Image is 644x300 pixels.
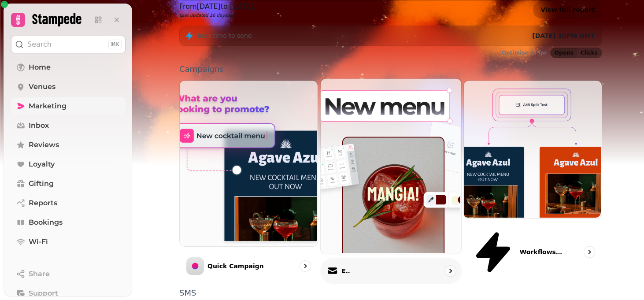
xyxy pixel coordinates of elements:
span: Marketing [29,101,67,111]
span: Bookings [29,217,63,228]
a: Loyalty [11,156,126,173]
svg: go to [585,248,594,256]
p: From [DATE] to [DATE] [179,1,254,12]
span: Clicks [581,50,598,56]
a: Workflows (coming soon)Workflows (coming soon) [463,80,602,282]
span: Share [29,269,50,279]
span: Loyalty [29,159,55,170]
button: Share [11,265,126,283]
span: Venues [29,81,56,92]
a: Home [11,59,126,76]
a: Inbox [11,117,126,134]
p: Search [27,39,52,50]
svg: go to [301,262,310,270]
span: Inbox [29,120,49,131]
a: Reports [11,194,126,212]
p: Best time to send [197,31,252,40]
span: [DATE] 10PM GMT [532,32,595,39]
a: EmailEmail [320,78,462,284]
button: Clicks [577,48,602,58]
svg: go to [446,267,455,275]
img: Email [319,78,460,253]
a: Bookings [11,214,126,231]
span: Support [29,288,58,299]
p: Campaigns [179,65,602,73]
p: Quick Campaign [207,262,264,270]
span: Reports [29,198,57,208]
a: Wi-Fi [11,233,126,251]
a: Quick CampaignQuick Campaign [179,80,318,282]
a: View full report [533,1,602,19]
img: Workflows (coming soon) [463,80,601,218]
p: Last updated 16 days ago [179,12,254,19]
p: Optimise AI for [502,49,547,56]
span: Opens [555,50,574,56]
p: Workflows (coming soon) [520,248,564,256]
button: Search⌘K [11,36,126,53]
span: Gifting [29,178,54,189]
button: Opens [551,48,577,58]
a: Venues [11,78,126,96]
span: Reviews [29,140,59,150]
img: Quick Campaign [179,80,317,245]
p: Email [341,267,350,275]
a: Marketing [11,97,126,115]
span: Wi-Fi [29,237,48,247]
a: Reviews [11,136,126,154]
div: ⌘K [108,40,122,49]
span: Home [29,62,51,73]
p: SMS [179,289,602,297]
a: Gifting [11,175,126,193]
